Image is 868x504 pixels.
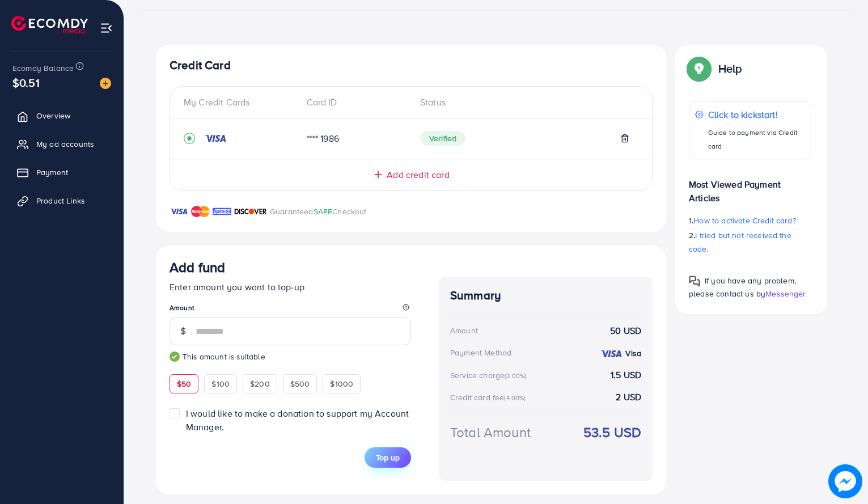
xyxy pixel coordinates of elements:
[450,325,478,336] div: Amount
[12,74,40,91] span: $0.51
[170,303,411,317] legend: Amount
[170,58,653,73] h4: Credit Card
[170,280,411,294] p: Enter amount you want to top-up
[213,205,231,218] img: brand
[365,447,411,468] button: Top up
[689,228,811,256] p: 2.
[298,96,412,109] div: Card ID
[36,167,68,178] span: Payment
[11,16,88,33] img: logo
[100,22,113,35] img: menu
[718,62,742,75] p: Help
[170,259,225,276] h3: Add fund
[611,369,641,382] strong: 1.5 USD
[689,214,811,227] p: 1.
[211,378,230,389] span: $100
[420,131,465,146] span: Verified
[184,133,195,144] svg: record circle
[9,133,115,155] a: My ad accounts
[450,347,511,358] div: Payment Method
[689,58,709,79] img: Popup guide
[411,96,638,109] div: Status
[450,370,530,381] div: Service charge
[610,324,641,337] strong: 50 USD
[186,407,409,433] span: I would like to make a donation to support my Account Manager.
[693,215,795,226] span: How to activate Credit card?
[828,464,862,498] img: image
[290,378,310,389] span: $500
[505,371,526,380] small: (3.00%)
[708,126,805,153] p: Guide to payment via Credit card
[330,378,353,389] span: $1000
[708,108,805,121] p: Click to kickstart!
[191,205,210,218] img: brand
[184,96,298,109] div: My Credit Cards
[9,104,115,127] a: Overview
[689,275,796,299] span: If you have any problem, please contact us by
[689,276,700,287] img: Popup guide
[583,422,641,442] strong: 53.5 USD
[616,391,641,404] strong: 2 USD
[689,230,791,255] span: I tried but not received the code.
[234,205,267,218] img: brand
[504,393,526,403] small: (4.00%)
[600,349,623,358] img: credit
[765,288,806,299] span: Messenger
[450,422,531,442] div: Total Amount
[625,348,641,359] strong: Visa
[450,392,530,403] div: Credit card fee
[12,62,74,74] span: Ecomdy Balance
[450,289,641,303] h4: Summary
[9,189,115,212] a: Product Links
[36,110,70,121] span: Overview
[9,161,115,184] a: Payment
[36,195,85,206] span: Product Links
[314,206,333,217] span: SAFE
[170,205,188,218] img: brand
[36,138,94,150] span: My ad accounts
[204,134,227,143] img: credit
[250,378,270,389] span: $200
[376,452,400,463] span: Top up
[170,351,411,362] small: This amount is suitable
[387,168,449,181] span: Add credit card
[689,168,811,205] p: Most Viewed Payment Articles
[100,78,111,89] img: image
[177,378,191,389] span: $50
[270,205,367,218] p: Guaranteed Checkout
[170,351,180,362] img: guide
